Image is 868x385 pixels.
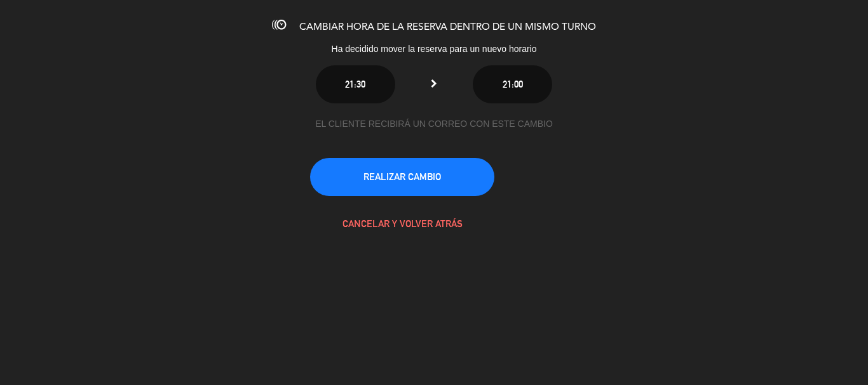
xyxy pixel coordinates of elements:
button: CANCELAR Y VOLVER ATRÁS [310,205,494,243]
span: CAMBIAR HORA DE LA RESERVA DENTRO DE UN MISMO TURNO [299,22,596,32]
div: EL CLIENTE RECIBIRÁ UN CORREO CON ESTE CAMBIO [310,117,558,131]
button: REALIZAR CAMBIO [310,158,494,196]
button: 21:30 [316,65,395,103]
span: 21:00 [503,79,523,89]
div: Ha decidido mover la reserva para un nuevo horario [224,42,644,56]
span: 21:30 [345,79,365,89]
button: 21:00 [473,65,552,103]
